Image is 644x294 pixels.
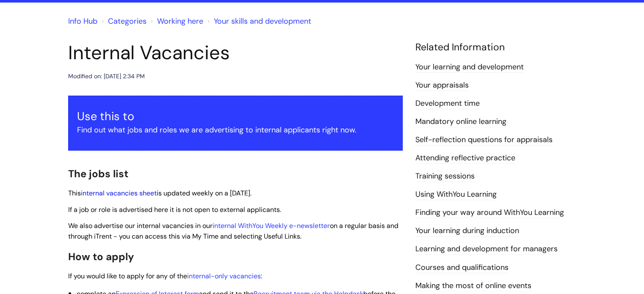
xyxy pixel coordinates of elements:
[68,272,262,280] span: If you would like to apply for any of the :
[213,221,330,230] a: internal WithYou Weekly e-newsletter
[415,80,469,91] a: Your appraisals
[68,167,128,180] span: The jobs list
[415,41,576,53] h4: Related Information
[415,225,519,236] a: Your learning during induction
[68,189,252,198] span: This is updated weekly on a [DATE].
[81,189,157,198] a: internal vacancies sheet
[415,135,553,146] a: Self-reflection questions for appraisals
[214,16,311,26] a: Your skills and development
[415,280,531,291] a: Making the most of online events
[415,116,506,127] a: Mandatory online learning
[77,110,394,123] h3: Use this to
[108,16,146,26] a: Categories
[68,221,398,241] span: We also advertise our internal vacancies in our on a regular basis and through iTrent - you can a...
[100,14,146,28] li: Solution home
[187,272,261,280] a: internal-only vacancies
[77,123,394,137] p: Find out what jobs and roles we are advertising to internal applicants right now.
[68,71,145,82] div: Modified on: [DATE] 2:34 PM
[415,171,475,182] a: Training sessions
[415,62,524,73] a: Your learning and development
[205,14,311,28] li: Your skills and development
[415,153,515,164] a: Attending reflective practice
[68,205,281,214] span: If a job or role is advertised here it is not open to external applicants.
[415,98,480,109] a: Development time
[68,41,403,64] h1: Internal Vacancies
[149,14,203,28] li: Working here
[415,262,509,273] a: Courses and qualifications
[415,189,497,200] a: Using WithYou Learning
[157,16,203,26] a: Working here
[415,244,558,255] a: Learning and development for managers
[68,16,97,26] a: Info Hub
[415,207,564,218] a: Finding your way around WithYou Learning
[68,250,134,263] span: How to apply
